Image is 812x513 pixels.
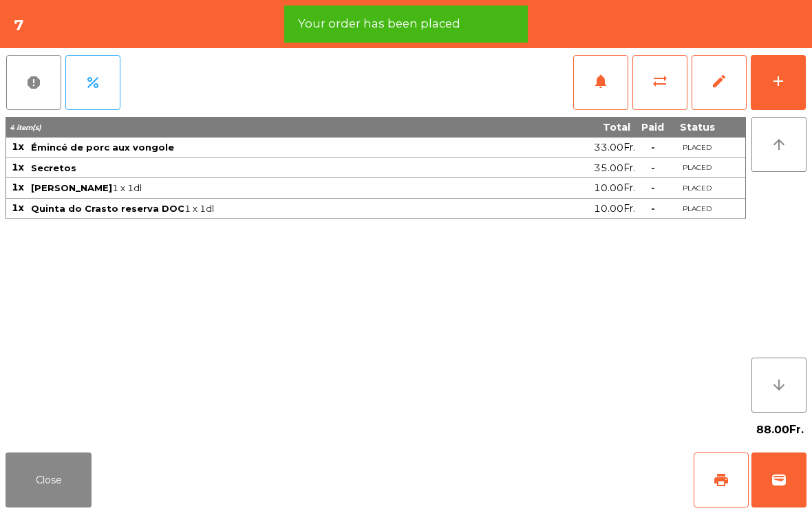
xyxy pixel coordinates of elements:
span: 1x [12,201,24,214]
span: edit [711,73,727,89]
span: Quinta do Crasto reserva DOC [31,203,184,214]
span: - [651,162,655,174]
span: 4 item(s) [10,123,41,132]
span: wallet [771,472,787,488]
span: 88.00Fr. [756,419,804,440]
span: notifications [592,73,609,89]
span: 1x [12,140,24,153]
button: report [6,55,61,110]
span: [PERSON_NAME] [31,182,112,193]
span: percent [85,74,101,91]
button: arrow_upward [751,117,806,172]
span: 33.00Fr. [594,138,635,157]
button: wallet [751,452,806,507]
span: Émincé de porc aux vongole [31,142,174,153]
h4: 7 [14,15,24,36]
button: print [694,452,749,507]
span: 35.00Fr. [594,159,635,177]
button: arrow_downward [751,358,806,413]
span: 10.00Fr. [594,199,635,218]
th: Total [522,117,636,138]
span: sync_alt [652,73,668,89]
div: add [770,73,787,89]
span: Your order has been placed [298,15,460,32]
button: percent [65,55,120,110]
td: PLACED [670,158,725,179]
button: add [751,55,806,110]
span: 10.00Fr. [594,179,635,197]
span: - [651,202,655,215]
i: arrow_downward [771,377,787,393]
button: notifications [573,55,628,110]
span: - [651,141,655,153]
th: Paid [636,117,670,138]
span: report [25,74,42,91]
td: PLACED [670,178,725,199]
th: Status [670,117,725,138]
i: arrow_upward [771,136,787,153]
span: 1x [12,181,24,193]
span: Secretos [31,162,76,173]
td: PLACED [670,138,725,158]
button: sync_alt [632,55,687,110]
span: 1 x 1dl [31,203,521,214]
span: 1x [12,161,24,173]
span: print [713,472,729,488]
button: Close [6,452,92,507]
span: 1 x 1dl [31,182,521,193]
button: edit [692,55,747,110]
span: - [651,182,655,194]
td: PLACED [670,199,725,219]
